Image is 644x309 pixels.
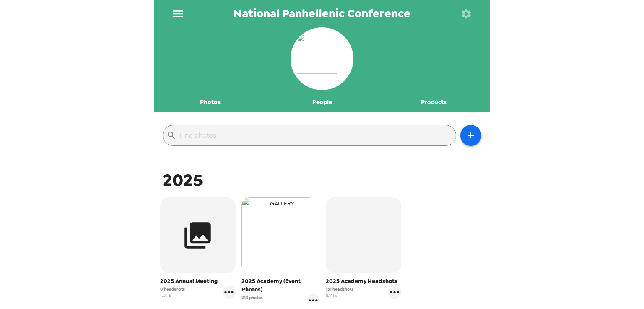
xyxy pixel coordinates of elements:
button: Photos [154,92,266,112]
span: [DATE] [241,301,263,307]
span: 2025 [163,169,203,191]
span: 0 headshots [160,286,185,292]
span: [DATE] [160,292,185,299]
span: [DATE] [326,292,353,299]
span: 2025 Annual Meeting [160,277,236,286]
span: National Panhellenic Conference [234,8,410,19]
img: gallery [326,197,401,273]
span: 2025 Academy (Event Photos) [241,277,320,294]
img: org logo [297,34,347,84]
button: gallery menu [306,294,320,307]
span: 2025 Academy Headshots [326,277,401,286]
button: Products [378,92,490,112]
button: People [266,92,378,112]
input: Find photos [180,129,452,142]
button: gallery menu [222,286,236,299]
span: 151 headshots [326,286,353,292]
span: 213 photos [241,294,263,301]
img: gallery [241,197,317,273]
button: gallery menu [388,286,401,299]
